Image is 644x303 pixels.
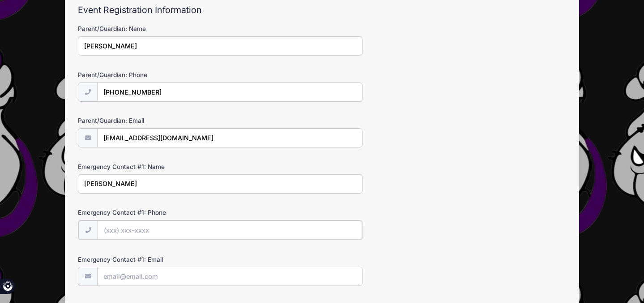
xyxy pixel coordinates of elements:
label: Emergency Contact #1: Phone [78,208,241,217]
label: Parent/Guardian: Email [78,116,241,125]
label: Emergency Contact #1: Email [78,255,241,264]
label: Emergency Contact #1: Name [78,162,241,171]
label: Parent/Guardian: Phone [78,70,241,79]
input: (xxx) xxx-xxxx [97,82,363,102]
input: email@email.com [97,128,363,147]
input: email@email.com [97,267,363,286]
h2: Event Registration Information [78,5,566,15]
label: Parent/Guardian: Name [78,24,241,33]
input: (xxx) xxx-xxxx [98,221,362,240]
